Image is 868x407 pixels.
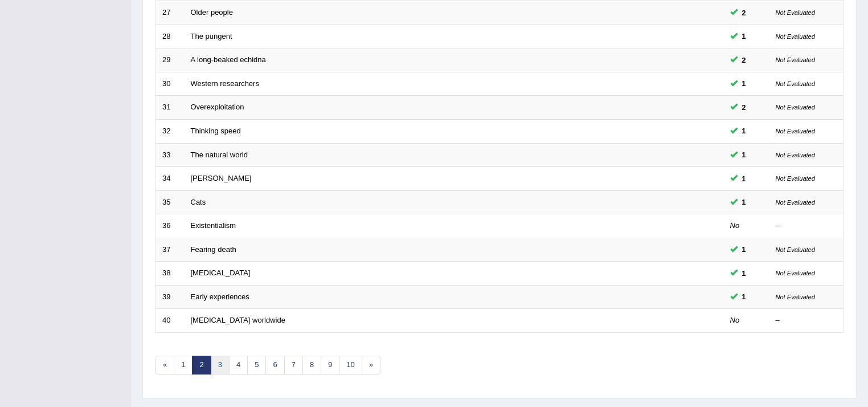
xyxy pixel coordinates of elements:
span: You can still take this question [738,125,751,137]
td: 28 [156,25,185,48]
small: Not Evaluated [776,80,815,87]
a: [MEDICAL_DATA] [191,268,251,277]
span: You can still take this question [738,54,751,66]
td: 29 [156,48,185,72]
a: 4 [229,356,248,375]
a: 10 [339,356,362,375]
span: You can still take this question [738,7,751,19]
a: The pungent [191,32,232,40]
a: Overexploitation [191,103,244,111]
a: 5 [247,356,266,375]
td: 38 [156,262,185,286]
span: You can still take this question [738,78,751,89]
span: You can still take this question [738,196,751,208]
a: 2 [192,356,211,375]
td: 27 [156,1,185,25]
td: 39 [156,285,185,309]
span: You can still take this question [738,149,751,161]
td: 31 [156,96,185,120]
a: 8 [302,356,321,375]
small: Not Evaluated [776,294,815,300]
div: – [776,221,837,231]
a: » [362,356,380,375]
small: Not Evaluated [776,270,815,276]
a: Western researchers [191,79,259,88]
td: 40 [156,309,185,333]
span: You can still take this question [738,243,751,255]
a: The natural world [191,150,248,159]
a: A long-beaked echidna [191,55,266,64]
td: 33 [156,143,185,167]
a: Fearing death [191,245,236,254]
small: Not Evaluated [776,199,815,206]
span: You can still take this question [738,101,751,113]
span: You can still take this question [738,173,751,185]
span: You can still take this question [738,291,751,303]
span: You can still take this question [738,30,751,42]
small: Not Evaluated [776,33,815,40]
small: Not Evaluated [776,128,815,135]
a: Cats [191,198,206,206]
em: No [730,316,740,324]
a: 7 [284,356,303,375]
a: 1 [174,356,193,375]
td: 36 [156,214,185,238]
td: 30 [156,72,185,96]
td: 32 [156,119,185,143]
small: Not Evaluated [776,175,815,182]
small: Not Evaluated [776,56,815,63]
em: No [730,221,740,230]
a: Thinking speed [191,127,241,135]
a: Early experiences [191,292,249,301]
a: [PERSON_NAME] [191,174,252,182]
a: Existentialism [191,221,236,230]
a: « [155,356,174,375]
a: 9 [321,356,339,375]
span: You can still take this question [738,267,751,279]
small: Not Evaluated [776,104,815,111]
td: 37 [156,238,185,262]
small: Not Evaluated [776,9,815,16]
a: [MEDICAL_DATA] worldwide [191,316,285,324]
a: 6 [265,356,284,375]
div: – [776,315,837,326]
td: 35 [156,190,185,214]
a: Older people [191,8,233,17]
a: 3 [211,356,230,375]
small: Not Evaluated [776,246,815,253]
small: Not Evaluated [776,152,815,158]
td: 34 [156,167,185,191]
